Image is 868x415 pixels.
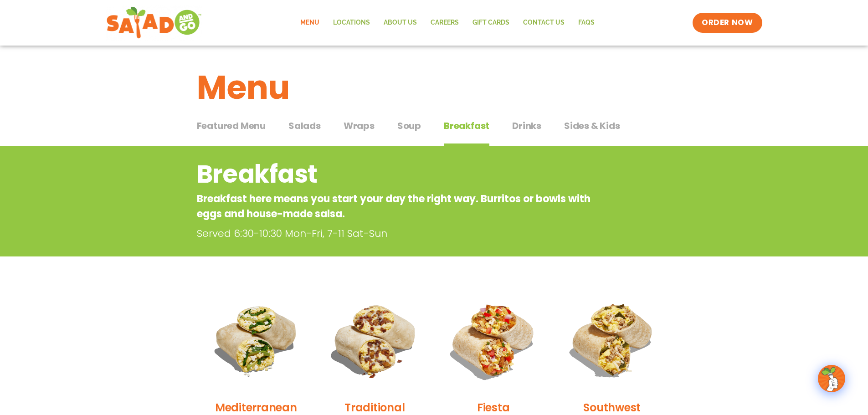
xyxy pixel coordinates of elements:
[197,226,602,241] p: Served 6:30-10:30 Mon-Fri, 7-11 Sat-Sun
[560,287,665,393] img: Product photo for Southwest
[564,119,620,133] span: Sides & Kids
[197,63,672,112] h1: Menu
[288,119,321,133] span: Salads
[444,119,489,133] span: Breakfast
[293,12,326,33] a: Menu
[466,12,516,33] a: GIFT CARDS
[441,287,546,393] img: Product photo for Fiesta
[322,287,427,393] img: Product photo for Traditional
[397,119,421,133] span: Soup
[204,287,309,393] img: Product photo for Mediterranean Breakfast Burrito
[197,191,598,221] p: Breakfast here means you start your day the right way. Burritos or bowls with eggs and house-made...
[197,116,672,147] div: Tabbed content
[571,12,601,33] a: FAQs
[819,366,844,391] img: wpChatIcon
[293,12,601,33] nav: Menu
[702,17,753,28] span: ORDER NOW
[512,119,541,133] span: Drinks
[326,12,377,33] a: Locations
[693,13,762,33] a: ORDER NOW
[424,12,466,33] a: Careers
[106,5,202,41] img: new-SAG-logo-768×292
[197,119,266,133] span: Featured Menu
[344,119,375,133] span: Wraps
[377,12,424,33] a: About Us
[516,12,571,33] a: Contact Us
[197,156,598,193] h2: Breakfast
